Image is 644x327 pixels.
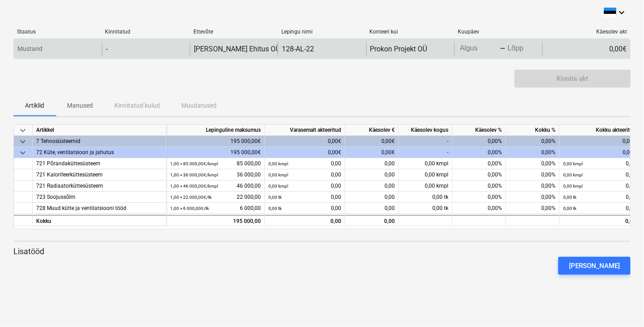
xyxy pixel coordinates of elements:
[268,172,288,177] small: 0,00 kmpl
[399,158,452,169] div: 0,00 kmpl
[399,203,452,214] div: 0,00 tk
[105,29,186,35] div: Kinnitatud
[167,136,265,147] div: 195 000,00€
[17,136,28,147] span: keyboard_arrow_down
[399,192,452,203] div: 0,00 tk
[452,136,506,147] div: 0,00%
[36,203,163,214] div: 728 Muud kütte ja ventilatsiooni tööd
[452,203,506,214] div: 0,00%
[167,125,265,136] div: Lepinguline maksumus
[345,136,399,147] div: 0,00€
[170,158,261,169] div: 85 000,00
[399,147,452,158] div: -
[506,147,560,158] div: 0,00%
[170,195,212,200] small: 1,00 × 22 000,00€ / tk
[506,42,548,55] input: Lõpp
[282,45,314,53] div: 128-AL-22
[563,184,583,189] small: 0,00 kmpl
[345,215,399,226] div: 0,00
[345,180,399,192] div: 0,00
[560,125,640,136] div: Kokku akteeritud
[268,203,341,214] div: 0,00
[106,45,108,53] div: -
[17,44,42,54] p: Mustand
[452,158,506,169] div: 0,00%
[563,169,636,180] div: 0,00
[370,45,427,53] div: Prokon Projekt OÜ
[36,169,163,180] div: 721 Kalorifeerküttesüsteem
[560,136,640,147] div: 0,00€
[268,169,341,180] div: 0,00
[399,125,452,136] div: Käesolev kogus
[268,158,341,169] div: 0,00
[345,158,399,169] div: 0,00
[170,172,218,177] small: 1,00 × 36 000,00€ / kmpl
[170,216,261,227] div: 195 000,00
[506,125,560,136] div: Kokku %
[33,215,167,226] div: Kokku
[170,203,261,214] div: 6 000,00
[281,29,362,35] div: Lepingu nimi
[452,192,506,203] div: 0,00%
[268,206,282,211] small: 0,00 tk
[13,246,631,257] p: Lisatööd
[458,42,500,55] input: Algus
[563,158,636,169] div: 0,00
[36,180,163,192] div: 721 Radiaatorküttesüsteem
[558,257,631,275] button: [PERSON_NAME]
[170,180,261,192] div: 46 000,00
[268,192,341,203] div: 0,00
[170,184,218,189] small: 1,00 × 46 000,00€ / kmpl
[17,147,28,158] span: keyboard_arrow_down
[546,29,627,35] div: Käesolev akt
[399,180,452,192] div: 0,00 kmpl
[193,29,274,35] div: Ettevõte
[265,136,345,147] div: 0,00€
[506,169,560,180] div: 0,00%
[36,192,163,203] div: 723 Soojussõlm
[170,161,218,166] small: 1,00 × 85 000,00€ / kmpl
[268,184,288,189] small: 0,00 kmpl
[33,125,167,136] div: Artikkel
[24,101,46,110] p: Artiklid
[506,180,560,192] div: 0,00%
[399,169,452,180] div: 0,00 kmpl
[345,192,399,203] div: 0,00
[616,7,627,18] i: keyboard_arrow_down
[506,136,560,147] div: 0,00%
[36,158,163,169] div: 721 Põrandaküttesüsteem
[170,192,261,203] div: 22 000,00
[17,125,28,136] span: keyboard_arrow_down
[560,147,640,158] div: 0,00€
[268,161,288,166] small: 0,00 kmpl
[563,180,636,192] div: 0,00
[542,42,630,56] div: 0,00€
[563,172,583,177] small: 0,00 kmpl
[194,45,280,53] div: [PERSON_NAME] Ehitus OÜ
[268,216,341,227] div: 0,00
[452,147,506,158] div: 0,00%
[506,192,560,203] div: 0,00%
[569,260,620,272] div: [PERSON_NAME]
[268,180,341,192] div: 0,00
[36,147,163,158] div: 72 Küte, ventilatsioon ja jahutus
[170,169,261,180] div: 36 000,00
[265,147,345,158] div: 0,00€
[452,125,506,136] div: Käesolev %
[506,158,560,169] div: 0,00%
[563,203,636,214] div: 0,00
[506,203,560,214] div: 0,00%
[563,161,583,166] small: 0,00 kmpl
[563,206,577,211] small: 0,00 tk
[345,125,399,136] div: Käesolev €
[170,206,209,211] small: 1,00 × 6 000,00€ / tk
[458,29,539,35] div: Kuupäev
[563,192,636,203] div: 0,00
[36,136,163,147] div: 7 Tehnosüsteemid
[399,136,452,147] div: -
[345,169,399,180] div: 0,00
[67,101,93,110] p: Manused
[560,215,640,226] div: 0,00
[563,195,577,200] small: 0,00 tk
[265,125,345,136] div: Varasemalt akteeritud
